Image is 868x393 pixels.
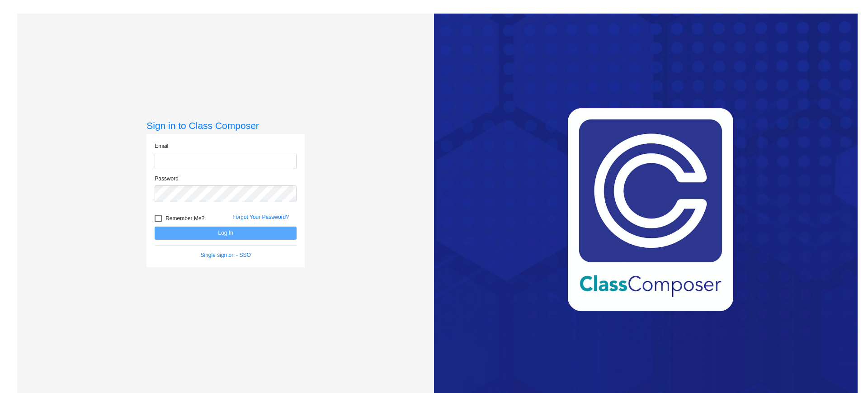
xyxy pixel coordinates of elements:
[232,214,289,220] a: Forgot Your Password?
[155,142,168,150] label: Email
[155,227,297,240] button: Log In
[165,213,204,224] span: Remember Me?
[155,175,179,183] label: Password
[146,120,305,131] h3: Sign in to Class Composer
[201,252,251,258] a: Single sign on - SSO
